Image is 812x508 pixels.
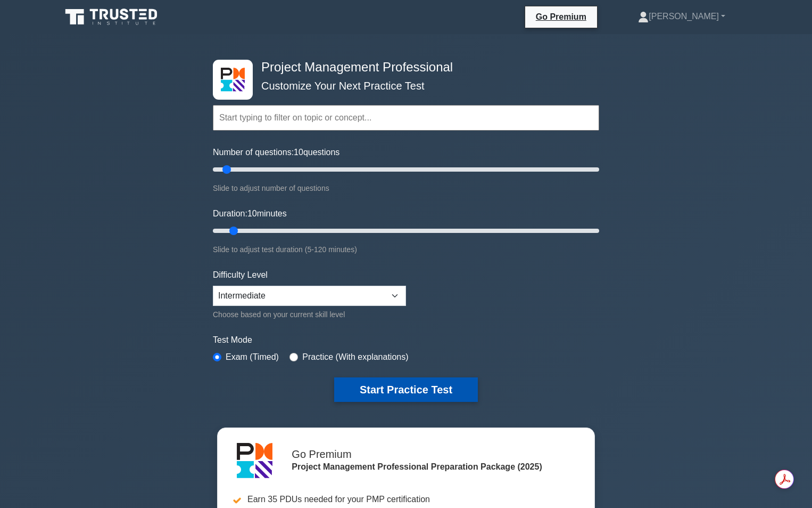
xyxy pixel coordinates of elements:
div: Slide to adjust number of questions [213,182,599,195]
div: Choose based on your current skill level [213,308,406,321]
a: [PERSON_NAME] [612,6,751,27]
label: Exam (Timed) [226,351,279,364]
div: Slide to adjust test duration (5-120 minutes) [213,243,599,256]
h4: Project Management Professional [257,60,547,75]
label: Difficulty Level [213,269,268,281]
span: 10 [294,148,303,157]
a: Go Premium [529,10,593,23]
label: Practice (With explanations) [302,351,408,364]
label: Number of questions: questions [213,146,339,159]
label: Test Mode [213,334,599,346]
label: Duration: minutes [213,207,287,220]
span: 10 [247,209,257,218]
input: Start typing to filter on topic or concept... [213,105,599,131]
button: Start Practice Test [334,377,478,402]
